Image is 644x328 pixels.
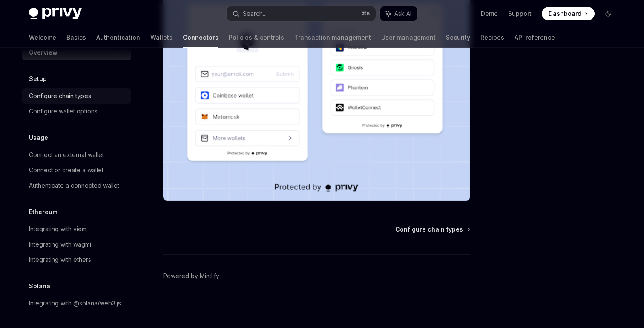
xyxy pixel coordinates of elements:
a: Welcome [29,27,56,48]
div: Integrating with @solana/web3.js [29,298,121,308]
div: Authenticate a connected wallet [29,180,119,191]
h5: Solana [29,281,50,291]
span: ⌘ K [362,10,371,17]
div: Connect an external wallet [29,150,104,160]
button: Search...⌘K [227,6,376,21]
a: Authentication [96,27,140,48]
a: Integrating with viem [22,221,131,237]
span: Dashboard [549,9,581,18]
div: Integrating with wagmi [29,239,91,250]
a: Configure wallet options [22,104,131,119]
div: Connect or create a wallet [29,165,103,175]
button: Toggle dark mode [601,7,615,20]
img: dark logo [29,8,82,20]
h5: Ethereum [29,207,57,217]
a: Integrating with wagmi [22,237,131,252]
a: Wallets [150,27,172,48]
a: Connectors [183,27,218,48]
button: Ask AI [380,6,417,21]
a: Integrating with ethers [22,252,131,267]
a: Demo [481,9,498,18]
span: Ask AI [394,9,411,18]
a: Recipes [480,27,504,48]
a: User management [381,27,436,48]
a: Authenticate a connected wallet [22,178,131,193]
a: Policies & controls [229,27,284,48]
a: Connect or create a wallet [22,163,131,178]
a: Transaction management [294,27,371,48]
div: Search... [243,9,267,19]
div: Integrating with ethers [29,255,91,265]
a: Basics [66,27,86,48]
a: Security [446,27,470,48]
a: Dashboard [542,7,595,20]
a: Integrating with @solana/web3.js [22,296,131,311]
a: Connect an external wallet [22,147,131,163]
a: Powered by Mintlify [163,272,219,280]
div: Configure chain types [29,91,91,101]
h5: Setup [29,74,47,84]
a: Configure chain types [22,88,131,104]
a: Configure chain types [395,225,469,234]
a: API reference [515,27,555,48]
a: Support [508,9,532,18]
span: Configure chain types [395,225,463,234]
div: Configure wallet options [29,106,98,116]
div: Integrating with viem [29,224,86,234]
h5: Usage [29,133,48,143]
